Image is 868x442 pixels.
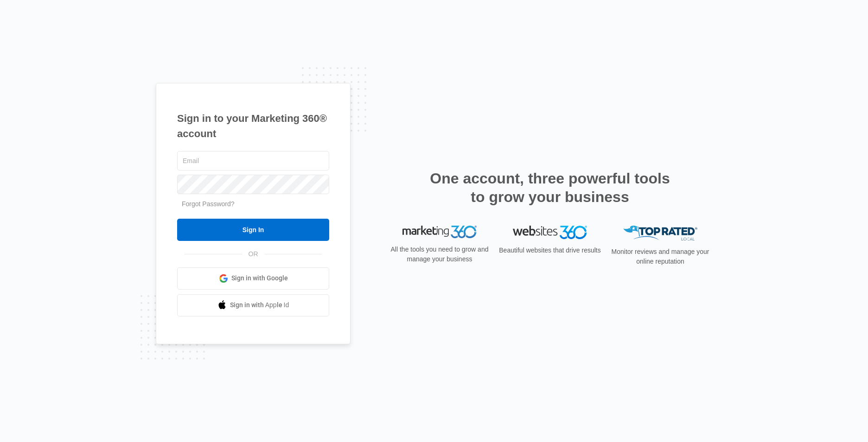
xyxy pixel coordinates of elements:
input: Email [177,151,329,170]
span: Sign in with Apple Id [230,300,289,310]
img: Marketing 360 [402,226,477,239]
span: Sign in with Google [231,273,288,283]
a: Forgot Password? [182,200,235,208]
a: Sign in with Google [177,267,329,290]
p: Beautiful websites that drive results [498,246,602,255]
h1: Sign in to your Marketing 360® account [177,111,329,141]
p: All the tools you need to grow and manage your business [388,245,491,264]
img: Top Rated Local [623,226,697,241]
a: Sign in with Apple Id [177,294,329,316]
img: Websites 360 [513,226,587,239]
span: OR [242,249,265,259]
input: Sign In [177,219,329,241]
h2: One account, three powerful tools to grow your business [427,169,673,206]
p: Monitor reviews and manage your online reputation [608,247,712,266]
